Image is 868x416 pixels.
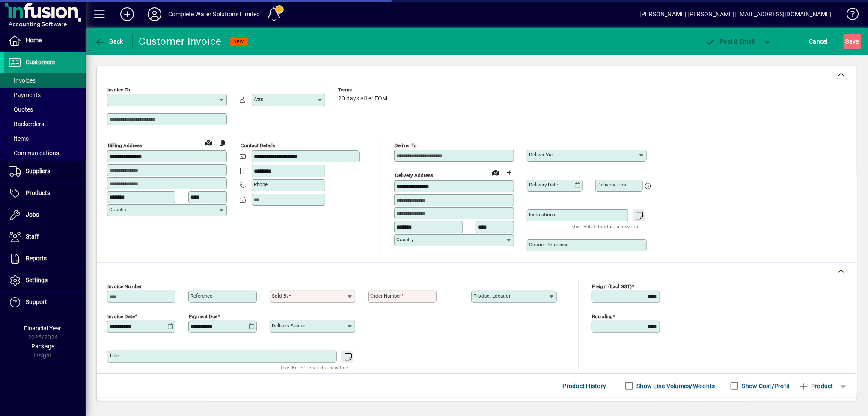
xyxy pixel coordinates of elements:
mat-hint: Use 'Enter' to start a new line [281,363,348,372]
span: Settings [26,277,48,283]
a: Knowledge Base [840,2,857,30]
button: Add [113,6,141,22]
mat-label: Delivery status [272,323,305,329]
a: View on map [202,136,215,149]
a: Home [4,30,86,51]
div: Customer Invoice [139,35,222,48]
mat-label: Courier Reference [529,242,568,248]
app-page-header-button: Back [86,34,133,49]
span: Suppliers [26,168,50,174]
mat-label: Sold by [272,293,288,299]
span: Terms [338,87,389,93]
span: P [720,38,724,45]
span: Backorders [9,121,44,127]
a: Payments [4,88,86,102]
a: Products [4,183,86,204]
span: NEW [234,39,244,44]
mat-label: Freight (excl GST) [592,283,632,289]
span: Package [31,343,54,350]
div: [PERSON_NAME] [PERSON_NAME][EMAIL_ADDRESS][DOMAIN_NAME] [639,7,832,21]
div: Complete Water Solutions Limited [168,7,260,21]
mat-label: Order number [370,293,401,299]
span: Communications [9,150,59,156]
span: Payments [9,91,41,98]
span: Products [26,189,50,196]
a: View on map [489,165,502,179]
a: Jobs [4,204,86,226]
span: S [846,38,849,45]
mat-label: Payment due [189,313,217,319]
mat-label: Deliver To [395,142,417,148]
a: Communications [4,146,86,160]
mat-label: Country [396,236,413,242]
label: Show Line Volumes/Weights [635,382,715,390]
span: Back [95,38,123,45]
mat-label: Product location [473,293,511,299]
span: Financial Year [24,325,62,332]
span: Staff [26,233,39,240]
mat-label: Invoice date [107,313,135,319]
mat-label: Reference [190,293,212,299]
span: Items [9,135,29,142]
a: Reports [4,248,86,269]
mat-label: Rounding [592,313,612,319]
mat-label: Attn [254,96,263,102]
span: Reports [26,255,47,262]
a: Quotes [4,102,86,117]
span: Quotes [9,106,33,113]
button: Post & Email [701,34,759,49]
span: Cancel [809,35,828,48]
button: Back [92,34,125,49]
span: ost & Email [705,38,755,45]
span: Product [799,379,833,393]
mat-label: Title [109,353,119,359]
mat-label: Delivery date [529,182,558,188]
mat-label: Phone [254,181,268,187]
button: Save [844,34,861,49]
button: Cancel [807,34,830,49]
span: Support [26,298,47,305]
mat-label: Invoice number [107,283,142,289]
mat-label: Country [109,207,126,212]
mat-label: Instructions [529,212,555,218]
a: Staff [4,226,86,248]
button: Profile [141,6,168,22]
button: Copy to Delivery address [215,136,229,150]
a: Backorders [4,117,86,131]
span: Customers [26,59,55,65]
label: Show Cost/Profit [740,382,790,390]
span: Home [26,37,42,44]
a: Suppliers [4,161,86,182]
mat-label: Delivery time [597,182,627,188]
a: Items [4,131,86,146]
button: Product [794,378,838,394]
mat-label: Invoice To [107,87,130,93]
a: Support [4,292,86,313]
a: Invoices [4,73,86,88]
span: ave [846,35,859,48]
button: Choose address [502,166,516,180]
mat-label: Deliver via [529,152,553,158]
span: Product History [563,379,606,393]
span: Jobs [26,211,39,218]
mat-hint: Use 'Enter' to start a new line [573,221,640,231]
button: Product History [559,378,610,394]
a: Settings [4,270,86,291]
span: Invoices [9,77,36,84]
span: 20 days after EOM [338,95,387,102]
